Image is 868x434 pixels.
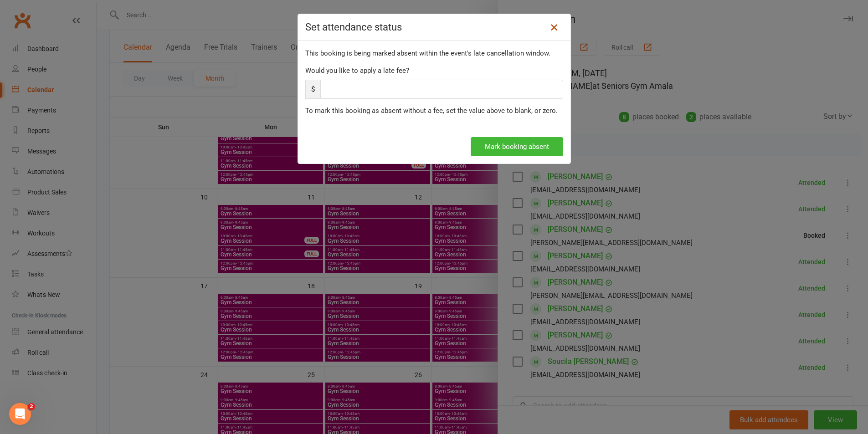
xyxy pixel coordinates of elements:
[305,105,563,116] div: To mark this booking as absent without a fee, set the value above to blank, or zero.
[471,137,563,156] button: Mark booking absent
[547,20,561,35] a: Close
[28,403,35,410] span: 2
[305,48,563,59] div: This booking is being marked absent within the event's late cancellation window.
[305,80,320,99] span: $
[305,65,563,76] div: Would you like to apply a late fee?
[305,21,563,33] h4: Set attendance status
[9,403,31,425] iframe: Intercom live chat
